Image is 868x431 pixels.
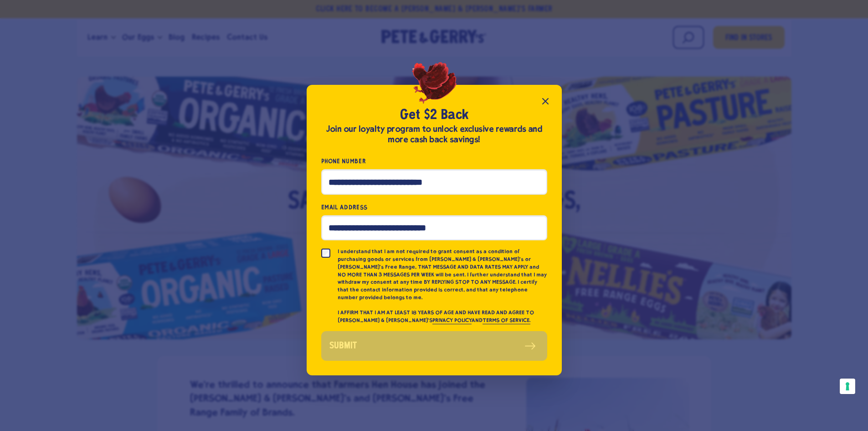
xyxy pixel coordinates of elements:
p: I AFFIRM THAT I AM AT LEAST 18 YEARS OF AGE AND HAVE READ AND AGREE TO [PERSON_NAME] & [PERSON_NA... [338,309,547,324]
button: Close popup [536,92,555,110]
p: I understand that I am not required to grant consent as a condition of purchasing goods or servic... [338,248,547,301]
a: PRIVACY POLICY [432,317,472,324]
div: Join our loyalty program to unlock exclusive rewards and more cash back savings! [321,124,547,145]
a: TERMS OF SERVICE. [483,317,530,324]
button: Submit [321,331,547,361]
button: Your consent preferences for tracking technologies [840,379,855,394]
input: I understand that I am not required to grant consent as a condition of purchasing goods or servic... [321,249,330,258]
h2: Get $2 Back [321,107,547,124]
label: Phone Number [321,156,547,166]
label: Email Address [321,202,547,213]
